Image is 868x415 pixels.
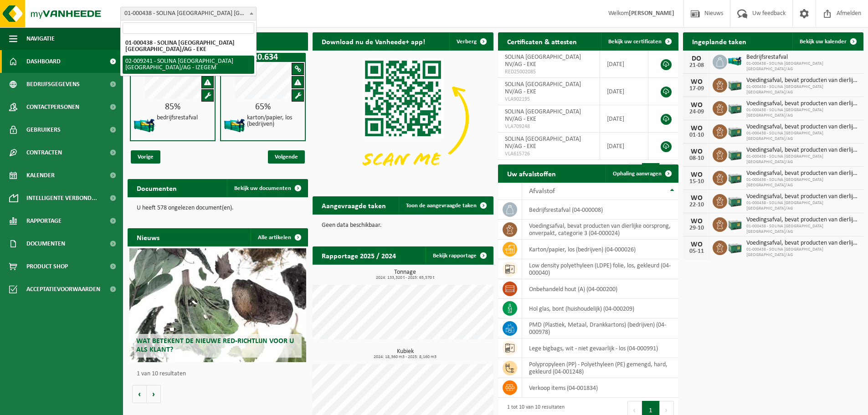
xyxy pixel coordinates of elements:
[522,318,678,338] td: PMD (Plastiek, Metaal, Drankkartons) (bedrijven) (04-000978)
[26,164,55,187] span: Kalender
[137,371,303,377] p: 1 van 10 resultaten
[128,228,169,246] h2: Nieuws
[522,279,678,299] td: onbehandeld hout (A) (04-000200)
[688,225,706,231] div: 29-10
[727,193,743,208] img: PB-LB-0680-HPE-GN-01
[746,61,859,72] span: 01-000438 - SOLINA [GEOGRAPHIC_DATA] [GEOGRAPHIC_DATA]/AG
[746,224,859,235] span: 01-000438 - SOLINA [GEOGRAPHIC_DATA] [GEOGRAPHIC_DATA]/AG
[449,32,493,51] button: Verberg
[498,32,586,50] h2: Certificaten & attesten
[606,164,678,183] a: Ophaling aanvragen
[688,155,706,162] div: 08-10
[746,100,859,108] span: Voedingsafval, bevat producten van dierlijke oorsprong, onverpakt, categorie 3
[132,385,147,403] button: Vorige
[727,239,743,255] img: PB-LB-0680-HPE-GN-01
[123,56,254,74] li: 02-009241 - SOLINA [GEOGRAPHIC_DATA] [GEOGRAPHIC_DATA]/AG - IZEGEM
[128,179,186,197] h2: Documenten
[26,50,61,73] span: Dashboard
[746,193,859,200] span: Voedingsafval, bevat producten van dierlijke oorsprong, onverpakt, categorie 3
[688,125,706,132] div: WO
[608,39,662,45] span: Bekijk uw certificaten
[683,32,755,50] h2: Ingeplande taken
[157,115,198,121] h4: bedrijfsrestafval
[26,96,79,118] span: Contactpersonen
[313,196,395,214] h2: Aangevraagde taken
[522,220,678,240] td: voedingsafval, bevat producten van dierlijke oorsprong, onverpakt, categorie 3 (04-000024)
[317,269,493,280] h3: Tonnage
[26,255,68,278] span: Product Shop
[426,246,493,265] a: Bekijk rapportage
[131,102,215,112] div: 85%
[629,10,674,17] strong: [PERSON_NAME]
[120,7,257,20] span: 01-000438 - SOLINA BELGIUM NV/AG - EKE
[251,228,307,246] a: Alle artikelen
[505,108,581,123] span: SOLINA [GEOGRAPHIC_DATA] NV/AG - EKE
[600,105,649,133] td: [DATE]
[688,86,706,92] div: 17-09
[317,276,493,280] span: 2024: 133,320 t - 2025: 65,570 t
[121,7,256,20] span: 01-000438 - SOLINA BELGIUM NV/AG - EKE
[26,118,61,141] span: Gebruikers
[746,154,859,165] span: 01-000438 - SOLINA [GEOGRAPHIC_DATA] [GEOGRAPHIC_DATA]/AG
[600,51,649,78] td: [DATE]
[131,150,160,164] span: Vorige
[313,246,405,264] h2: Rapportage 2025 / 2024
[399,196,493,215] a: Toon de aangevraagde taken
[317,355,493,359] span: 2024: 18,360 m3 - 2025: 8,160 m3
[137,205,299,211] p: U heeft 578 ongelezen document(en).
[746,54,859,61] span: Bedrijfsrestafval
[26,27,55,50] span: Navigatie
[522,200,678,220] td: bedrijfsrestafval (04-000008)
[688,132,706,138] div: 01-10
[746,247,859,258] span: 01-000438 - SOLINA [GEOGRAPHIC_DATA] [GEOGRAPHIC_DATA]/AG
[727,123,743,138] img: PB-LB-0680-HPE-GN-01
[322,222,484,229] p: Geen data beschikbaar.
[505,81,581,95] span: SOLINA [GEOGRAPHIC_DATA] NV/AG - EKE
[136,338,294,354] span: Wat betekent de nieuwe RED-richtlijn voor u als klant?
[746,123,859,131] span: Voedingsafval, bevat producten van dierlijke oorsprong, onverpakt, categorie 3
[688,195,706,202] div: WO
[26,141,62,164] span: Contracten
[522,338,678,358] td: lege bigbags, wit - niet gevaarlijk - los (04-000991)
[746,77,859,84] span: Voedingsafval, bevat producten van dierlijke oorsprong, onverpakt, categorie 3
[800,39,847,45] span: Bekijk uw kalender
[26,187,97,210] span: Intelligente verbond...
[688,171,706,179] div: WO
[268,150,305,164] span: Volgende
[792,32,863,51] a: Bekijk uw kalender
[313,32,434,50] h2: Download nu de Vanheede+ app!
[133,114,156,137] img: HK-XZ-20-GN-12
[147,385,161,403] button: Volgende
[746,131,859,142] span: 01-000438 - SOLINA [GEOGRAPHIC_DATA] [GEOGRAPHIC_DATA]/AG
[227,179,307,197] a: Bekijk uw documenten
[313,51,493,186] img: Download de VHEPlus App
[727,216,743,231] img: PB-LB-0680-HPE-GN-01
[746,170,859,177] span: Voedingsafval, bevat producten van dierlijke oorsprong, onverpakt, categorie 3
[222,53,303,62] h1: Z20.634
[457,39,477,45] span: Verberg
[529,188,555,195] span: Afvalstof
[26,232,65,255] span: Documenten
[505,136,581,150] span: SOLINA [GEOGRAPHIC_DATA] NV/AG - EKE
[522,378,678,398] td: verkoop items (04-001834)
[505,96,593,103] span: VLA902195
[746,147,859,154] span: Voedingsafval, bevat producten van dierlijke oorsprong, onverpakt, categorie 3
[746,216,859,224] span: Voedingsafval, bevat producten van dierlijke oorsprong, onverpakt, categorie 3
[688,241,706,248] div: WO
[498,164,565,182] h2: Uw afvalstoffen
[727,77,743,92] img: PB-LB-0680-HPE-GN-01
[505,54,581,68] span: SOLINA [GEOGRAPHIC_DATA] NV/AG - EKE
[406,203,477,209] span: Toon de aangevraagde taken
[746,177,859,188] span: 01-000438 - SOLINA [GEOGRAPHIC_DATA] [GEOGRAPHIC_DATA]/AG
[746,240,859,247] span: Voedingsafval, bevat producten van dierlijke oorsprong, onverpakt, categorie 3
[688,109,706,115] div: 24-09
[688,62,706,69] div: 21-08
[688,148,706,155] div: WO
[522,358,678,378] td: polypropyleen (PP) - Polyethyleen (PE) gemengd, hard, gekleurd (04-001248)
[505,68,593,76] span: RED25002085
[727,146,743,162] img: PB-LB-0680-HPE-GN-01
[688,218,706,225] div: WO
[688,179,706,185] div: 15-10
[727,100,743,115] img: PB-LB-0680-HPE-GN-01
[727,53,743,69] img: HK-XZ-20-GN-12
